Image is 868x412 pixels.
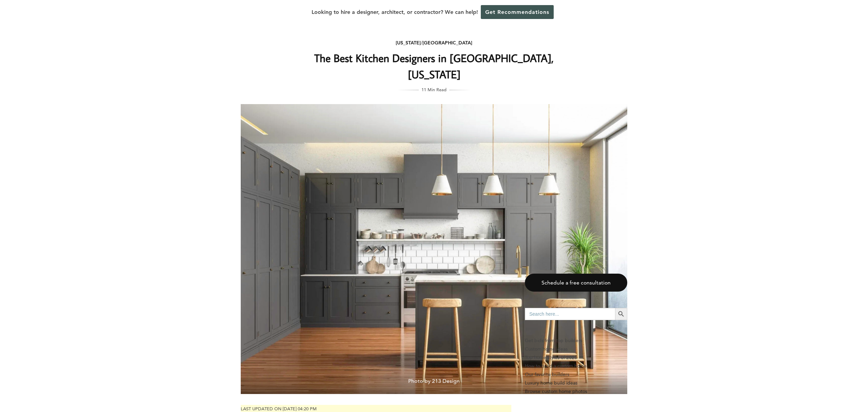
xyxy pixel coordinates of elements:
[241,371,627,394] span: Photo by 213 Design
[481,5,554,19] a: Get Recommendations
[422,40,472,46] a: [GEOGRAPHIC_DATA]
[421,86,447,93] span: 11 Min Read
[299,50,569,82] h1: The Best Kitchen Designers in [GEOGRAPHIC_DATA], [US_STATE]
[299,39,569,47] div: /
[396,40,421,46] a: [US_STATE]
